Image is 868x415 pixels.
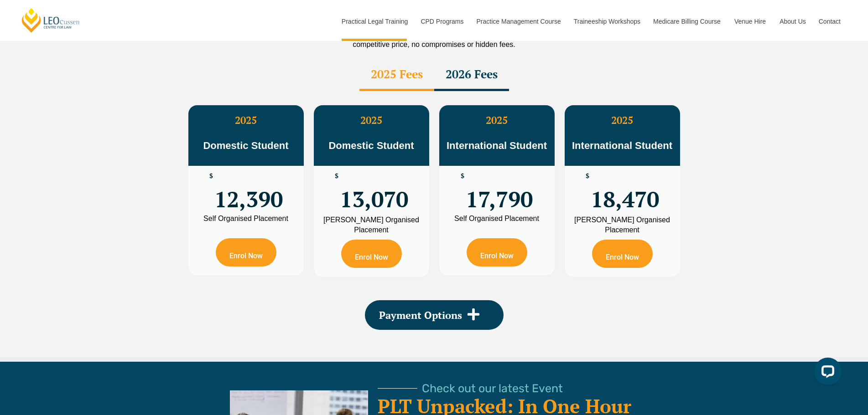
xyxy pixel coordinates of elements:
span: 18,470 [591,173,659,208]
div: [PERSON_NAME] Organised Placement [572,215,673,235]
span: 12,390 [214,173,283,208]
a: Practical Legal Training [335,2,414,41]
div: Self Organised Placement [446,215,548,222]
a: Enrol Now [216,238,276,266]
span: $ [586,173,589,179]
iframe: LiveChat chat widget [807,354,845,392]
span: Domestic Student [328,140,414,151]
a: Venue Hire [728,2,773,41]
a: Practice Management Course [470,2,567,41]
h3: 2025 [314,114,429,126]
span: $ [335,173,338,179]
a: Traineeship Workshops [567,2,646,41]
h3: 2025 [439,114,555,126]
div: 2025 Fees [359,59,434,91]
span: International Student [447,140,547,151]
div: Self Organised Placement [195,215,297,222]
span: Domestic Student [203,140,288,151]
a: About Us [773,2,812,41]
a: Enrol Now [592,240,653,268]
span: $ [209,173,213,179]
h3: 2025 [565,114,680,126]
div: 2026 Fees [434,59,509,91]
h3: 2025 [188,114,304,126]
a: Contact [812,2,847,41]
div: [PERSON_NAME] Organised Placement [321,215,422,235]
a: CPD Programs [414,2,469,41]
a: Enrol Now [467,238,527,266]
span: International Student [572,140,672,151]
span: $ [461,173,464,179]
span: 13,070 [340,173,408,208]
a: Enrol Now [341,240,402,268]
a: [PERSON_NAME] Centre for Law [21,7,81,33]
span: Check out our latest Event [422,383,563,394]
span: Payment Options [379,310,462,320]
span: 17,790 [466,173,533,208]
a: Medicare Billing Course [646,2,728,41]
